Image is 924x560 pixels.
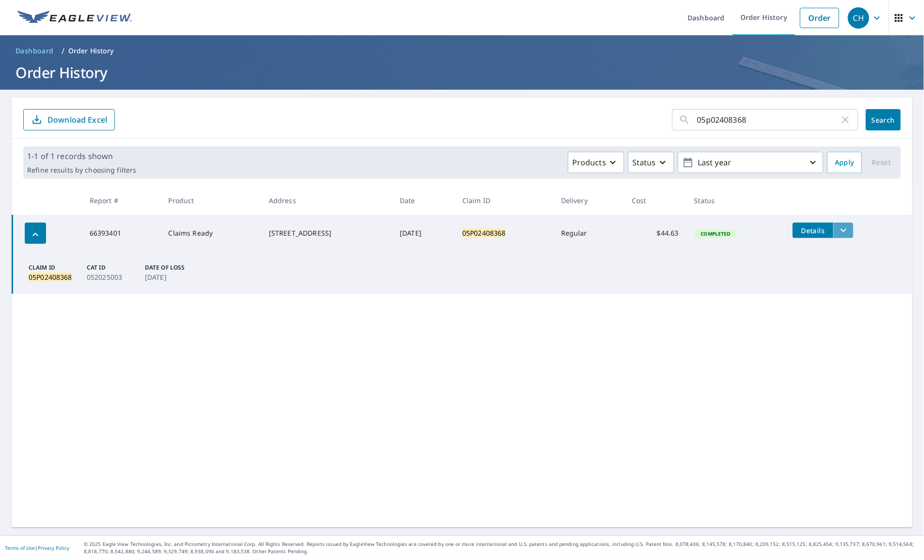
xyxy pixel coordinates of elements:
td: 66393401 [82,215,161,252]
a: Dashboard [12,43,58,59]
button: filesDropdownBtn-66393401 [833,223,853,238]
p: | [5,545,69,551]
th: Delivery [553,186,624,215]
td: Claims Ready [161,215,261,252]
p: Date of Loss [145,263,199,272]
th: Report # [82,186,161,215]
img: EV Logo [17,11,132,25]
nav: breadcrumb [12,43,912,59]
button: detailsBtn-66393401 [793,223,833,238]
p: © 2025 Eagle View Technologies, Inc. and Pictometry International Corp. All Rights Reserved. Repo... [84,541,919,555]
p: Claim ID [29,263,83,272]
th: Status [687,186,785,215]
mark: 05P02408368 [462,228,506,238]
input: Address, Report #, Claim ID, etc. [697,106,840,133]
p: 1-1 of 1 records shown [27,150,136,162]
button: Search [866,109,901,130]
button: Status [628,152,674,173]
p: Products [572,157,606,168]
th: Product [161,186,261,215]
a: Order [800,8,839,28]
p: Last year [694,154,807,171]
span: Dashboard [16,46,54,56]
p: Cat ID [87,263,141,272]
p: [DATE] [145,272,199,282]
p: Status [632,157,656,168]
td: $44.63 [624,215,687,252]
div: CH [848,7,869,29]
td: [DATE] [392,215,454,252]
p: Download Excel [47,114,107,125]
th: Cost [624,186,687,215]
li: / [62,45,64,57]
a: Terms of Use [5,544,35,551]
span: Completed [695,230,736,237]
span: Apply [835,157,854,169]
button: Last year [678,152,823,173]
p: Order History [68,46,114,56]
mark: 05P02408368 [29,272,72,282]
button: Download Excel [23,109,115,130]
td: Regular [553,215,624,252]
p: 052025003 [87,272,141,282]
span: Details [799,226,828,235]
button: Apply [827,152,862,173]
th: Claim ID [454,186,553,215]
h1: Order History [12,63,912,82]
a: Privacy Policy [38,544,69,551]
button: Products [568,152,624,173]
th: Date [392,186,454,215]
div: [STREET_ADDRESS] [269,228,384,238]
th: Address [261,186,392,215]
span: Search [874,115,893,125]
p: Refine results by choosing filters [27,166,136,175]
